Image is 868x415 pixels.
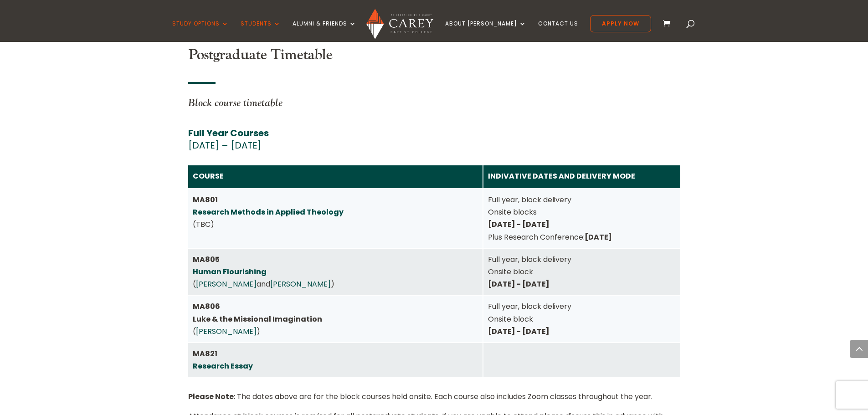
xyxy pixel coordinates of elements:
[188,127,680,152] p: [DATE] – [DATE]
[293,20,356,42] a: Alumni & Friends
[196,279,257,289] a: [PERSON_NAME]
[193,170,478,182] div: COURSE
[445,20,526,42] a: About [PERSON_NAME]
[188,46,680,68] h3: Postgraduate Timetable
[193,195,344,217] strong: MA801
[193,361,253,371] a: Research Essay
[488,300,676,338] div: Full year, block delivery Onsite block
[193,348,253,371] strong: MA821
[241,20,281,42] a: Students
[193,253,478,291] div: ( and )
[193,266,267,277] a: Human Flourishing
[366,9,433,39] img: Carey Baptist College
[188,391,234,402] strong: Please Note
[193,300,478,338] div: ( )
[585,232,612,242] strong: [DATE]
[488,326,550,337] strong: [DATE] - [DATE]
[193,301,322,324] strong: MA806 Luke & the Missional Imagination
[270,279,331,289] a: [PERSON_NAME]
[188,127,269,139] strong: Full Year Courses
[172,20,229,42] a: Study Options
[488,194,676,243] div: Full year, block delivery Onsite blocks Plus Research Conference:
[188,390,680,410] p: : The dates above are for the block courses held onsite. Each course also includes Zoom classes t...
[488,219,550,230] strong: [DATE] - [DATE]
[193,254,267,277] strong: MA805
[193,194,478,231] div: (TBC)
[188,96,282,109] em: Block course timetable
[488,279,550,289] strong: [DATE] - [DATE]
[193,207,344,217] a: Research Methods in Applied Theology
[196,326,257,337] a: [PERSON_NAME]
[538,20,578,42] a: Contact Us
[488,253,676,291] div: Full year, block delivery Onsite block
[590,15,651,32] a: Apply Now
[488,170,676,182] div: INDIVATIVE DATES AND DELIVERY MODE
